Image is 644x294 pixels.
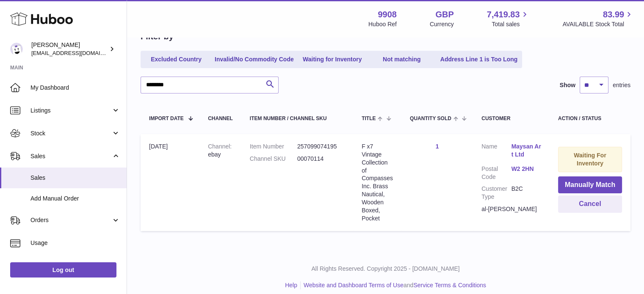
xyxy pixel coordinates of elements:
[430,20,454,28] div: Currency
[30,107,111,115] span: Listings
[603,9,624,20] span: 83.99
[481,205,541,213] div: al-[PERSON_NAME]
[562,20,634,28] span: AVAILABLE Stock Total
[481,116,541,121] div: Customer
[492,20,529,28] span: Total sales
[436,143,439,150] a: 1
[481,185,511,201] dt: Customer Type
[30,129,111,137] span: Stock
[149,116,184,121] span: Import date
[30,84,120,92] span: My Dashboard
[362,116,376,121] span: Title
[142,52,210,66] a: Excluded Country
[30,152,111,160] span: Sales
[250,155,297,163] dt: Channel SKU
[558,176,622,194] button: Manually Match
[30,195,120,203] span: Add Manual Order
[511,143,541,159] a: Maysan Art Ltd
[511,185,541,201] dd: B2C
[208,143,232,150] strong: Channel
[208,143,233,159] div: ebay
[30,239,120,247] span: Usage
[31,41,108,57] div: [PERSON_NAME]
[301,281,486,289] li: and
[613,81,630,89] span: entries
[435,9,453,20] strong: GBP
[297,143,345,151] dd: 257099074195
[574,152,606,167] strong: Waiting For Inventory
[304,282,404,289] a: Website and Dashboard Terms of Use
[368,52,436,66] a: Not matching
[10,43,23,55] img: internalAdmin-9908@internal.huboo.com
[212,52,297,66] a: Invalid/No Commodity Code
[560,81,575,89] label: Show
[362,143,393,223] div: F x7 Vintage Collection of Compasses Inc. Brass Nautical, Wooden Boxed, Pocket
[299,52,366,66] a: Waiting for Inventory
[487,9,530,28] a: 7,419.83 Total sales
[10,262,116,278] a: Log out
[558,116,622,121] div: Action / Status
[558,195,622,213] button: Cancel
[481,143,511,161] dt: Name
[437,52,521,66] a: Address Line 1 is Too Long
[141,134,199,231] td: [DATE]
[285,282,297,289] a: Help
[250,116,345,121] div: Item Number / Channel SKU
[511,165,541,173] a: W2 2HN
[30,174,120,182] span: Sales
[481,165,511,181] dt: Postal Code
[410,116,451,121] span: Quantity Sold
[368,20,397,28] div: Huboo Ref
[413,282,486,289] a: Service Terms & Conditions
[31,49,124,56] span: [EMAIL_ADDRESS][DOMAIN_NAME]
[134,265,637,273] p: All Rights Reserved. Copyright 2025 - [DOMAIN_NAME]
[208,116,233,121] div: Channel
[297,155,345,163] dd: 00070114
[378,9,397,20] strong: 9908
[562,9,634,28] a: 83.99 AVAILABLE Stock Total
[30,216,111,224] span: Orders
[250,143,297,151] dt: Item Number
[487,9,520,20] span: 7,419.83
